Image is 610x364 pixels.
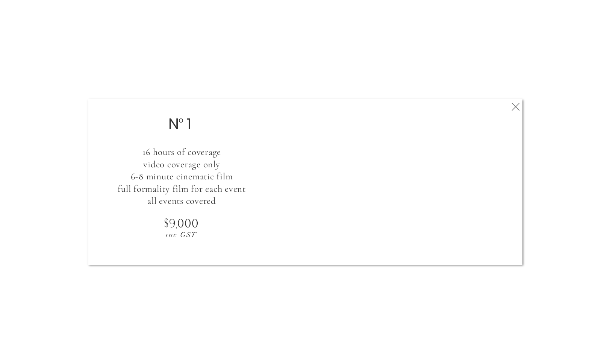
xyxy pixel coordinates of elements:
h2: $9,000 [146,219,217,236]
p: choose a collection [205,88,406,98]
h3: 16 hours of coverage video coverage only 6-8 minute cinematic film full formality film for each e... [92,146,272,195]
iframe: 942702476 [292,125,489,236]
p: inc GST [146,232,217,241]
p: o [179,116,185,126]
h2: N [166,116,182,133]
h2: 1 [181,116,197,133]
